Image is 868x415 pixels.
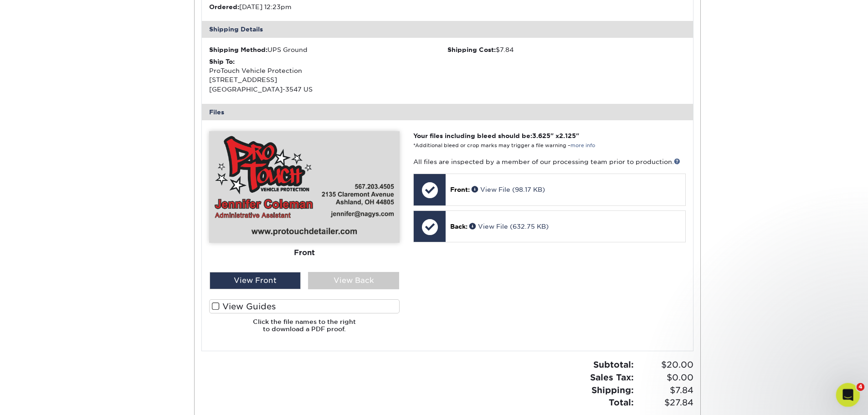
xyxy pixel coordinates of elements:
div: Creating Print-Ready Files [13,205,169,221]
img: Profile image for Erica [98,15,116,33]
p: All files are inspected by a member of our processing team prior to production. [413,157,685,166]
span: Home [20,307,41,313]
strong: Subtotal: [593,359,634,369]
div: Shipping Information and Services [19,225,153,235]
button: Search for help [13,166,169,184]
iframe: Intercom live chat [836,383,860,407]
button: Messages [61,284,121,321]
div: Shipping Details [202,21,693,37]
strong: Shipping: [591,385,634,395]
span: Back: [450,223,467,230]
p: Hi [PERSON_NAME] 👋 [18,65,164,96]
img: Profile image for JenM [132,15,150,33]
a: more info [570,143,595,149]
strong: Ordered: [209,3,239,10]
div: Every Door Direct Mail® [59,272,164,281]
h6: Click the file names to the right to download a PDF proof. [209,318,400,340]
p: How can we help? [18,96,164,111]
div: View Front [210,272,301,289]
div: We typically reply in a few minutes [19,140,152,149]
span: Search for help [19,170,74,180]
div: Canva- Creating Print-Ready Files [19,242,153,251]
img: logo [18,18,79,31]
strong: Shipping Method: [209,46,267,53]
div: Close [157,15,173,31]
strong: Shipping Cost: [447,46,496,53]
a: View File (98.17 KB) [472,186,545,193]
div: ProTouch Vehicle Protection [STREET_ADDRESS] [GEOGRAPHIC_DATA]-3547 US [209,57,447,94]
small: *Additional bleed or crop marks may trigger a file warning – [413,143,595,149]
div: Shipping Information and Services [13,221,169,238]
div: Print Order Status [13,188,169,205]
strong: Your files including bleed should be: " x " [413,132,579,139]
div: Print Order Status [19,191,153,201]
span: $27.84 [637,396,693,409]
div: Creating Print-Ready Files [19,208,153,218]
span: Front: [450,186,470,193]
div: Front [209,243,400,263]
div: $7.84 [447,45,686,54]
img: Profile image for Avery [115,15,133,33]
strong: Total: [609,397,634,407]
div: View Back [308,272,399,289]
span: 4 [857,383,865,391]
span: Reach the customers that matter most, for less. [59,282,141,299]
div: UPS Ground [209,45,447,54]
div: Send us a message [19,130,152,140]
span: $0.00 [637,371,693,384]
span: Messages [76,307,107,313]
label: View Guides [209,299,400,313]
iframe: Google Customer Reviews [793,390,868,415]
div: Send us a messageWe typically reply in a few minutes [9,123,173,157]
a: View File (632.75 KB) [469,223,549,230]
div: Every Door Direct Mail®Reach the customers that matter most, for less. [10,264,173,307]
li: [DATE] 12:23pm [209,2,447,11]
span: $7.84 [637,384,693,397]
div: Files [202,104,693,120]
span: 3.625 [532,132,550,139]
span: Help [144,307,159,313]
strong: Ship To: [209,58,235,65]
div: Canva- Creating Print-Ready Files [13,238,169,255]
button: Help [122,284,182,321]
span: $20.00 [637,359,693,371]
span: 2.125 [559,132,576,139]
strong: Sales Tax: [590,372,634,382]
